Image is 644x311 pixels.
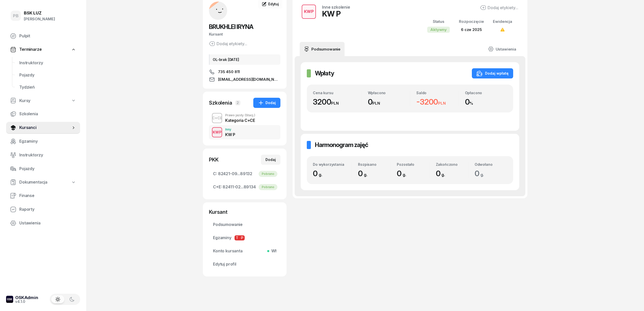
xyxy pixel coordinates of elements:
[209,54,280,65] div: OL-brak [DATE]
[459,18,484,25] div: Rozpoczęcie
[427,27,450,33] div: Aktywny
[209,258,280,270] a: Edytuj profil
[209,219,280,231] a: Podsumowanie
[19,179,47,186] span: Dokumentacja
[315,69,334,77] h2: Wpłaty
[438,101,446,106] small: PLN
[19,166,76,172] span: Pojazdy
[6,296,13,303] img: logo-xs-dark@2x.png
[213,171,276,177] span: 82421-09...89132
[15,69,80,81] a: Pojazdy
[15,300,38,303] div: v4.1.0
[403,172,406,177] small: g.
[6,108,80,120] a: Szkolenia
[441,172,445,177] small: g.
[261,155,280,165] button: Dodaj
[265,157,276,163] div: Dodaj
[322,5,350,9] div: Inne szkolenie
[465,91,507,95] div: Opłacono
[209,41,247,47] div: Dodaj etykiety...
[372,101,380,106] small: PLN
[368,97,410,107] div: 0
[436,169,448,178] span: 0
[475,162,507,167] div: Odwołano
[209,232,280,244] a: EgzaminyTP
[6,163,80,175] a: Pojazdy
[480,5,518,11] button: Dodaj etykiety...
[213,235,276,241] span: Egzaminy
[300,42,345,56] a: Podsumowanie
[268,2,279,6] span: Edytuj
[6,44,80,55] a: Terminarze
[225,114,255,117] div: Prawo jazdy
[6,149,80,161] a: Instruktorzy
[269,248,276,254] span: Wł
[210,115,224,121] div: C+CE
[313,91,362,95] div: Cena kursu
[358,162,390,167] div: Rozpisano
[19,60,76,66] span: Instruktorzy
[225,133,235,137] div: KW P
[213,248,276,254] span: Konto kursanta
[493,18,512,25] div: Ewidencja
[209,181,280,193] a: C+E:82411-02...89134Pobrano
[19,192,76,199] span: Finanse
[319,172,322,177] small: g.
[6,30,80,42] a: Pulpit
[6,190,80,202] a: Finanse
[19,46,42,53] span: Terminarze
[358,169,370,178] span: 0
[209,31,280,38] div: Kursant
[6,217,80,229] a: Ustawienia
[6,95,80,107] a: Kursy
[24,11,55,15] div: BSK LUZ
[218,76,280,83] span: [EMAIL_ADDRESS][DOMAIN_NAME]
[416,97,459,107] div: -3200
[6,176,80,188] a: Dokumentacja
[313,97,362,107] div: 3200
[19,220,76,226] span: Ustawienia
[209,76,280,83] a: [EMAIL_ADDRESS][DOMAIN_NAME]
[13,13,19,18] span: PB
[235,100,240,105] span: 2
[212,127,222,137] button: KWP
[209,208,280,216] div: Kursant
[19,97,30,104] span: Kursy
[209,23,253,30] span: BRUKHLEI IRYNA
[253,98,280,108] button: Dodaj
[258,100,276,106] div: Dodaj
[19,33,76,39] span: Pulpit
[213,184,276,190] span: 82411-02...89134
[209,125,280,139] button: KWPInnyKW P
[476,70,509,76] div: Dodaj wpłatę
[427,18,450,25] div: Status
[19,84,76,91] span: Tydzień
[212,113,222,123] button: C+CE
[6,135,80,148] a: Egzaminy
[213,221,276,228] span: Podsumowanie
[19,206,76,213] span: Raporty
[213,171,217,177] span: C:
[209,156,219,163] div: PKK
[397,169,429,178] div: 0
[313,162,352,167] div: Do wykorzystania
[15,57,80,69] a: Instruktorzy
[322,9,350,18] div: KW P
[436,162,468,167] div: Zakończono
[235,235,240,240] span: T
[209,245,280,257] a: Konto kursantaWł
[213,184,222,190] span: C+E:
[209,111,280,125] button: C+CEPrawo jazdy(Stacj.)Kategoria C+CE
[6,122,80,134] a: Kursanci
[19,152,76,158] span: Instruktorzy
[259,184,277,190] div: Pobrano
[364,172,367,177] small: g.
[19,72,76,78] span: Pojazdy
[15,81,80,93] a: Tydzień
[19,111,76,117] span: Szkolenia
[225,118,255,122] div: Kategoria C+CE
[19,138,76,145] span: Egzaminy
[218,69,240,75] span: 735 450 811
[213,261,276,268] span: Edytuj profil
